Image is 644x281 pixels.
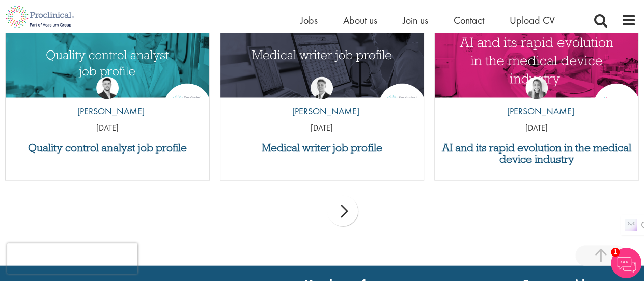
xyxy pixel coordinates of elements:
p: [PERSON_NAME] [499,105,574,118]
iframe: reCAPTCHA [7,243,137,274]
img: Chatbot [611,248,641,278]
img: George Watson [311,77,333,99]
a: Link to a post [6,8,209,98]
a: Link to a post [220,8,424,98]
a: Join us [403,14,428,27]
img: Medical writer job profile [220,8,424,114]
a: Upload CV [510,14,555,27]
a: Medical writer job profile [226,142,419,154]
p: [DATE] [6,122,209,134]
img: quality control analyst job profile [6,8,209,114]
img: Joshua Godden [96,77,119,99]
p: [PERSON_NAME] [70,105,145,118]
div: next [327,196,358,226]
p: [DATE] [435,122,638,134]
a: AI and its rapid evolution in the medical device industry [440,142,633,165]
a: About us [343,14,377,27]
a: Contact [454,14,484,27]
p: [DATE] [220,122,424,134]
span: 1 [611,248,620,257]
a: Link to a post [435,8,638,98]
a: Hannah Burke [PERSON_NAME] [499,77,574,123]
a: Quality control analyst job profile [11,142,204,154]
img: AI and Its Impact on the Medical Device Industry | Proclinical [435,8,638,114]
a: Joshua Godden [PERSON_NAME] [70,77,145,123]
p: [PERSON_NAME] [285,105,359,118]
a: George Watson [PERSON_NAME] [285,77,359,123]
a: Jobs [300,14,318,27]
img: Hannah Burke [525,77,548,99]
